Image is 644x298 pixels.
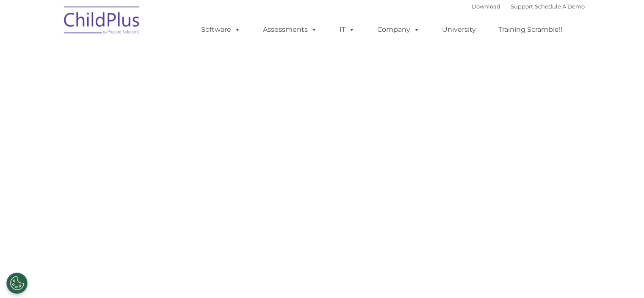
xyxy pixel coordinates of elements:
[193,21,249,38] a: Software
[434,21,484,38] a: University
[535,3,585,10] a: Schedule A Demo
[472,3,500,10] a: Download
[490,21,571,38] a: Training Scramble!!
[60,0,144,43] img: ChildPlus by Procare Solutions
[369,21,428,38] a: Company
[331,21,363,38] a: IT
[6,273,28,294] button: Cookies Settings
[511,3,533,10] a: Support
[472,3,585,10] font: |
[254,21,326,38] a: Assessments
